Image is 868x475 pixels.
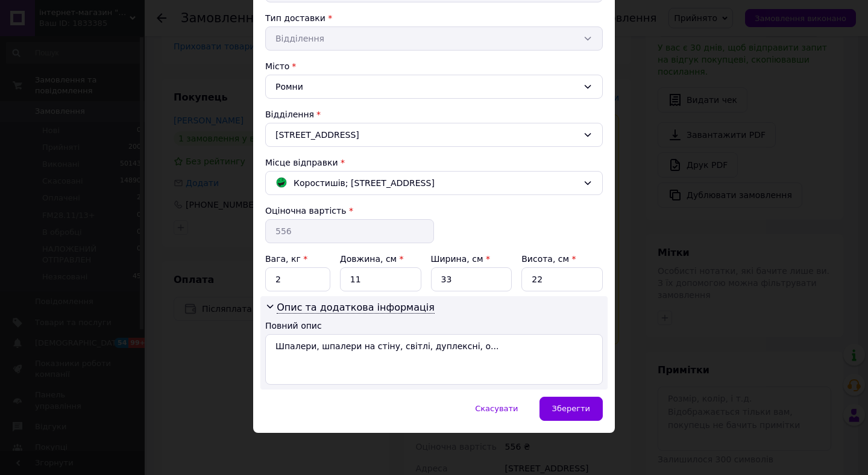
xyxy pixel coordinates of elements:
[265,123,603,147] div: [STREET_ADDRESS]
[265,254,307,264] label: Вага, кг
[475,404,518,413] span: Скасувати
[265,108,603,120] div: Відділення
[265,12,603,24] div: Тип доставки
[340,254,404,264] label: Довжина, см
[277,302,435,314] span: Опис та додаткова інформація
[265,334,603,385] textarea: Шпалери, шпалери на стіну, світлі, дуплексні, о...
[431,254,490,264] label: Ширина, см
[294,176,435,190] span: Коростишів; [STREET_ADDRESS]
[552,404,590,413] span: Зберегти
[265,75,603,99] div: Ромни
[265,60,603,72] div: Місто
[265,206,346,216] label: Оціночна вартість
[521,254,576,264] label: Висота, см
[265,157,603,169] div: Місце відправки
[265,321,322,331] label: Повний опис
